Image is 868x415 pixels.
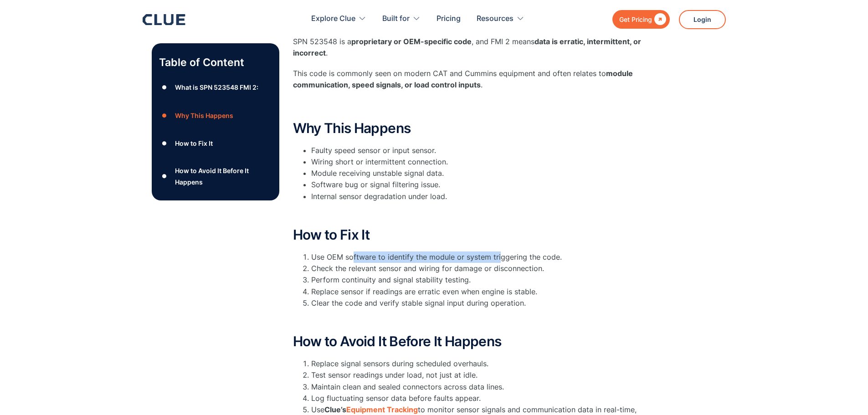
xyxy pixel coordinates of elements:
[159,137,272,150] a: ●How to Fix It
[293,313,657,325] p: ‍
[477,5,524,33] div: Resources
[351,37,472,46] strong: proprietary or OEM-specific code
[175,82,258,93] div: What is SPN 523548 FMI 2:
[477,5,514,33] div: Resources
[293,68,657,91] p: This code is commonly seen on modern CAT and Cummins equipment and often relates to .
[311,381,657,393] li: Maintain clean and sealed connectors across data lines.
[159,55,272,70] p: Table of Content
[159,81,272,94] a: ●What is SPN 523548 FMI 2:
[311,156,657,168] li: Wiring short or intermittent connection.
[159,109,170,123] div: ●
[382,5,421,33] div: Built for
[311,145,657,156] li: Faulty speed sensor or input sensor.
[159,137,170,150] div: ●
[311,168,657,179] li: Module receiving unstable signal data.
[311,5,355,33] div: Explore Clue
[159,109,272,123] a: ●Why This Happens
[293,227,657,242] h2: How to Fix It
[293,36,657,59] p: SPN 523548 is a , and FMI 2 means .
[652,14,666,25] div: 
[679,10,726,29] a: Login
[311,179,657,190] li: Software bug or signal filtering issue.
[324,405,346,414] strong: Clue’s
[311,286,657,297] li: Replace sensor if readings are erratic even when engine is stable.
[311,358,657,369] li: Replace signal sensors during scheduled overhauls.
[175,138,213,149] div: How to Fix It
[311,369,657,381] li: Test sensor readings under load, not just at idle.
[612,10,670,29] a: Get Pricing
[175,110,233,121] div: Why This Happens
[159,165,272,188] a: ●How to Avoid It Before It Happens
[311,263,657,274] li: Check the relevant sensor and wiring for damage or disconnection.
[293,100,657,112] p: ‍
[382,5,410,33] div: Built for
[293,207,657,218] p: ‍
[159,81,170,94] div: ●
[619,14,652,25] div: Get Pricing
[175,165,272,188] div: How to Avoid It Before It Happens
[437,5,461,33] a: Pricing
[293,37,641,57] strong: data is erratic, intermittent, or incorrect
[293,334,657,349] h2: How to Avoid It Before It Happens
[311,191,657,202] li: Internal sensor degradation under load.
[311,393,657,404] li: Log fluctuating sensor data before faults appear.
[346,405,418,414] a: Equipment Tracking
[293,121,657,136] h2: Why This Happens
[311,274,657,286] li: Perform continuity and signal stability testing.
[159,169,170,183] div: ●
[311,251,657,263] li: Use OEM software to identify the module or system triggering the code.
[311,5,366,33] div: Explore Clue
[311,297,657,309] li: Clear the code and verify stable signal input during operation.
